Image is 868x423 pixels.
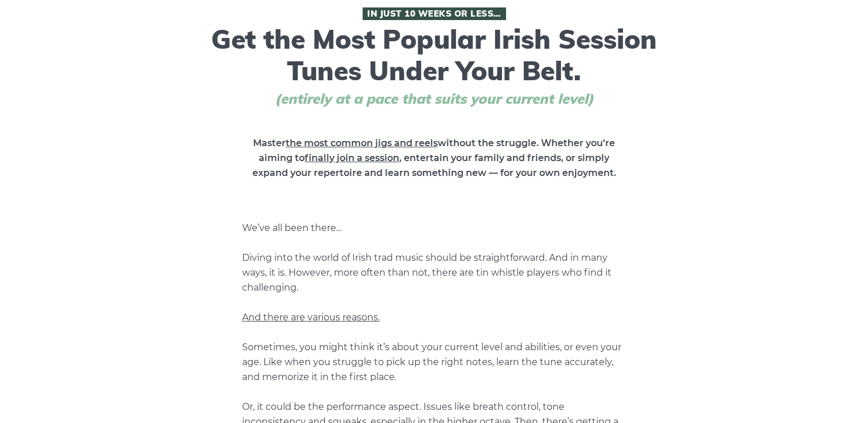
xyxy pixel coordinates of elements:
span: (entirely at a pace that suits your current level) [254,91,615,107]
h1: Get the Most Popular Irish Session Tunes Under Your Belt. [208,7,661,107]
span: finally join a session [305,152,399,163]
span: And there are various reasons. [242,312,380,323]
span: the most common jigs and reels [286,138,438,148]
span: In Just 10 Weeks or Less… [363,7,506,20]
strong: Master without the struggle. Whether you’re aiming to , entertain your family and friends, or sim... [252,138,616,178]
